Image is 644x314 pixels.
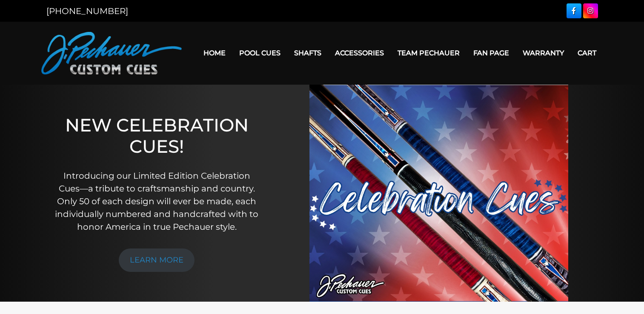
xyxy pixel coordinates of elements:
a: Shafts [287,42,328,64]
a: LEARN MORE [119,248,195,272]
a: Team Pechauer [391,42,467,64]
h1: NEW CELEBRATION CUES! [52,114,261,157]
a: Fan Page [467,42,516,64]
a: Warranty [516,42,571,64]
a: Cart [571,42,603,64]
a: Pool Cues [232,42,287,64]
p: Introducing our Limited Edition Celebration Cues—a tribute to craftsmanship and country. Only 50 ... [52,169,261,233]
a: Home [197,42,232,64]
a: Accessories [328,42,391,64]
img: Pechauer Custom Cues [41,32,182,74]
a: [PHONE_NUMBER] [46,6,128,16]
